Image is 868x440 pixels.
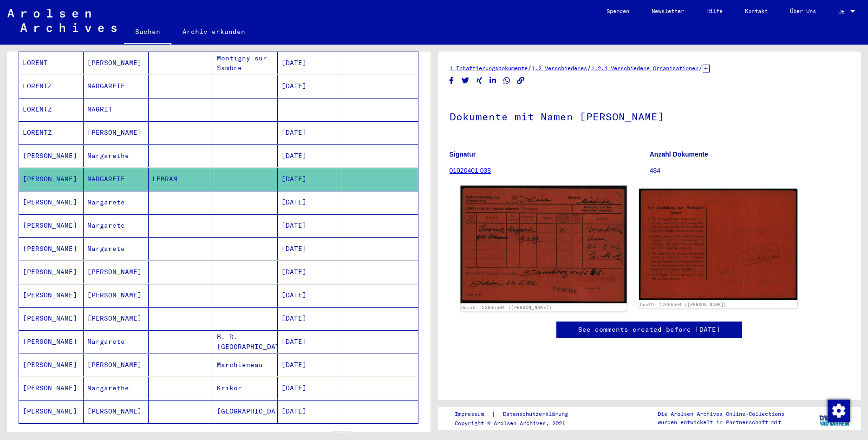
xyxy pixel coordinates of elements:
mat-cell: [PERSON_NAME] [84,400,148,423]
a: DocID: 12665504 ([PERSON_NAME]) [461,305,552,310]
mat-cell: [PERSON_NAME] [19,214,84,237]
a: Archiv erkunden [171,20,256,43]
mat-cell: Krikör [213,377,278,400]
b: Anzahl Dokumente [650,151,708,158]
mat-cell: [PERSON_NAME] [19,144,84,167]
mat-cell: [GEOGRAPHIC_DATA] [213,400,278,423]
a: 1.2 Verschiedenes [532,65,587,72]
mat-cell: LORENTZ [19,121,84,144]
span: / [698,64,703,72]
a: Datenschutzerklärung [496,409,579,419]
mat-cell: [DATE] [278,400,342,423]
button: Share on Xing [475,75,484,86]
p: 484 [650,166,849,176]
mat-cell: [DATE] [278,191,342,214]
mat-cell: [PERSON_NAME] [19,237,84,260]
b: Signatur [450,151,476,158]
mat-cell: [DATE] [278,144,342,167]
mat-cell: [PERSON_NAME] [84,121,148,144]
mat-cell: [PERSON_NAME] [19,168,84,190]
mat-cell: [PERSON_NAME] [19,354,84,376]
mat-cell: B. D. [GEOGRAPHIC_DATA] [213,330,278,353]
mat-cell: MAGRIT [84,98,148,121]
mat-cell: MARGARETE [84,168,148,190]
mat-cell: LORENTZ [19,98,84,121]
mat-cell: [PERSON_NAME] [19,261,84,283]
img: 002.jpg [639,189,797,300]
a: DocID: 12665504 ([PERSON_NAME]) [640,302,726,307]
mat-cell: [PERSON_NAME] [84,261,148,283]
h1: Dokumente mit Namen [PERSON_NAME] [450,95,850,136]
mat-cell: Margarete [84,330,148,353]
a: 1.2.4 Verschiedene Organisationen [591,65,698,72]
mat-cell: [DATE] [278,52,342,74]
mat-cell: [PERSON_NAME] [19,191,84,214]
mat-cell: Margarete [84,191,148,214]
button: Copy link [516,75,526,86]
mat-cell: [DATE] [278,237,342,260]
mat-cell: Montigny sur Sambre [213,52,278,74]
mat-cell: MARGARETE [84,75,148,98]
a: Impressum [455,409,491,419]
span: DE [838,8,848,15]
mat-cell: Margarethe [84,377,148,400]
p: wurden entwickelt in Partnerschaft mit [658,418,784,427]
mat-cell: [DATE] [278,330,342,353]
mat-cell: [DATE] [278,75,342,98]
img: Zustimmung ändern [828,400,850,422]
span: / [528,64,532,72]
span: / [587,64,591,72]
mat-cell: [DATE] [278,261,342,283]
mat-cell: Margarete [84,214,148,237]
mat-cell: LORENT [19,52,84,74]
mat-cell: [DATE] [278,354,342,376]
img: yv_logo.png [817,407,852,430]
button: Share on LinkedIn [488,75,498,86]
button: Share on WhatsApp [502,75,512,86]
img: 001.jpg [460,186,627,303]
mat-cell: [PERSON_NAME] [84,52,148,74]
mat-cell: Marchieneau [213,354,278,376]
mat-cell: [DATE] [278,214,342,237]
img: Arolsen_neg.svg [7,9,117,32]
a: 1 Inhaftierungsdokumente [450,65,528,72]
mat-cell: LEBRAM [149,168,213,190]
div: | [455,409,579,419]
mat-cell: [PERSON_NAME] [19,330,84,353]
mat-cell: Margarethe [84,144,148,167]
mat-cell: [DATE] [278,307,342,330]
button: Share on Facebook [447,75,457,86]
p: Die Arolsen Archives Online-Collections [658,410,784,418]
p: Copyright © Arolsen Archives, 2021 [455,419,579,427]
mat-cell: [PERSON_NAME] [84,307,148,330]
mat-cell: [PERSON_NAME] [19,377,84,400]
a: Suchen [124,20,171,45]
mat-cell: [PERSON_NAME] [19,400,84,423]
mat-cell: LORENTZ [19,75,84,98]
mat-cell: [DATE] [278,121,342,144]
a: 01020401 038 [450,167,491,174]
mat-cell: [PERSON_NAME] [84,284,148,307]
button: Share on Twitter [461,75,470,86]
mat-cell: [DATE] [278,168,342,190]
mat-cell: [DATE] [278,377,342,400]
mat-cell: [PERSON_NAME] [19,284,84,307]
mat-cell: [DATE] [278,284,342,307]
mat-cell: [PERSON_NAME] [84,354,148,376]
mat-cell: [PERSON_NAME] [19,307,84,330]
mat-cell: Margarete [84,237,148,260]
a: See comments created before [DATE] [578,325,720,335]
